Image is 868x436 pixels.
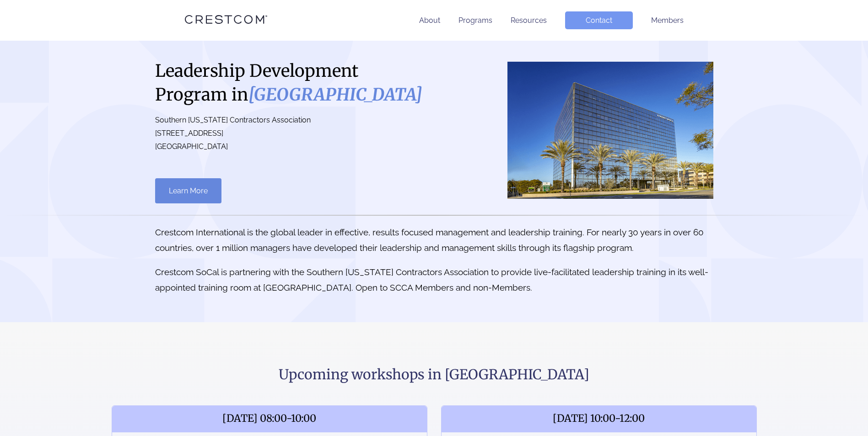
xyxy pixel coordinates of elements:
p: Crestcom SoCal is partnering with the Southern [US_STATE] Contractors Association to provide live... [155,264,713,295]
a: Contact [565,11,633,29]
h2: Upcoming workshops in [GEOGRAPHIC_DATA] [112,366,757,384]
span: [DATE] 10:00-12:00 [442,406,756,432]
a: Members [651,16,684,25]
a: Learn More [155,178,221,203]
h1: Leadership Development Program in [155,59,425,106]
p: Crestcom International is the global leader in effective, results focused management and leadersh... [155,224,713,255]
a: Programs [458,16,492,25]
i: [GEOGRAPHIC_DATA] [248,84,422,105]
a: About [419,16,440,25]
span: [DATE] 08:00-10:00 [112,406,427,432]
p: Southern [US_STATE] Contractors Association [STREET_ADDRESS] [GEOGRAPHIC_DATA] [155,114,425,153]
a: Resources [511,16,547,25]
img: Orange County [507,62,713,199]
